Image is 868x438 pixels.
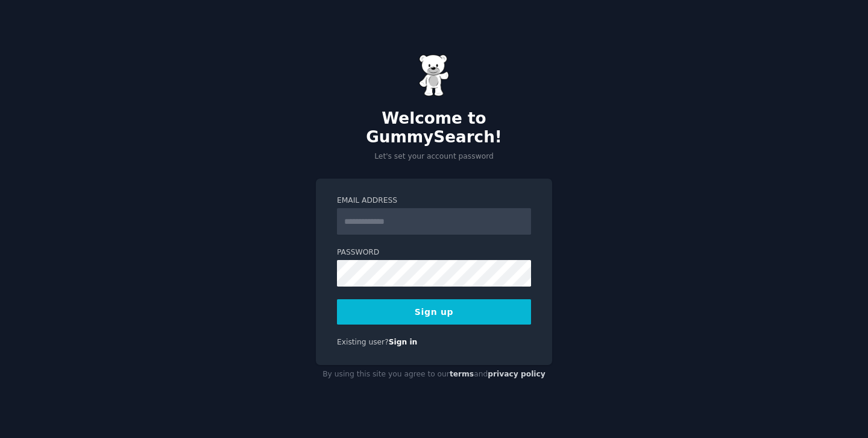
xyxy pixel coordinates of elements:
h2: Welcome to GummySearch! [316,109,552,147]
label: Email Address [337,195,531,206]
label: Password [337,247,531,258]
span: Existing user? [337,338,389,346]
a: Sign in [389,338,418,346]
p: Let's set your account password [316,151,552,162]
a: privacy policy [488,370,546,378]
div: By using this site you agree to our and [316,365,552,384]
button: Sign up [337,299,531,325]
img: Gummy Bear [419,54,449,97]
a: terms [450,370,474,378]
